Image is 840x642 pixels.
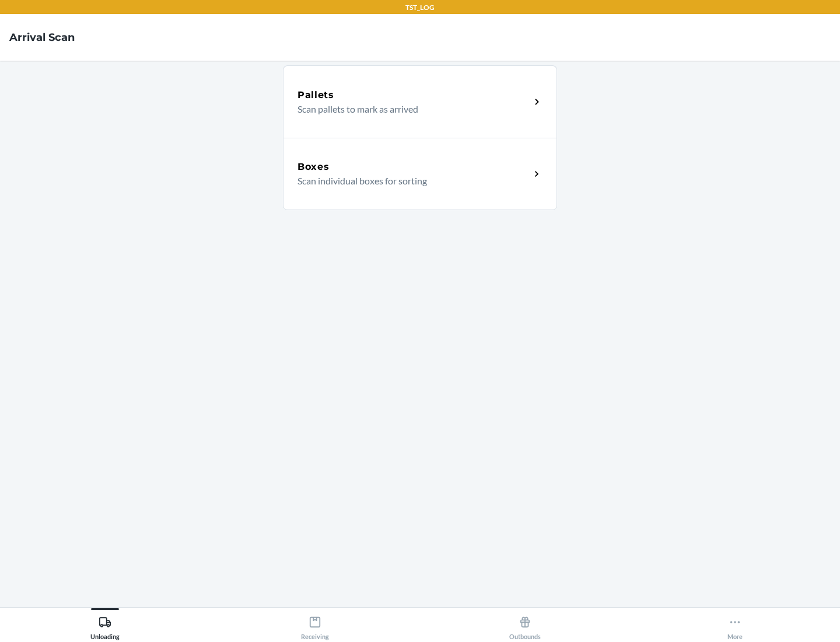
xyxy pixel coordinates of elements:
button: Receiving [210,608,420,640]
div: More [727,611,743,640]
h5: Pallets [297,88,334,102]
p: Scan pallets to mark as arrived [297,102,521,116]
a: BoxesScan individual boxes for sorting [283,138,557,210]
a: PalletsScan pallets to mark as arrived [283,65,557,138]
h4: Arrival Scan [9,30,75,45]
div: Outbounds [509,611,541,640]
p: TST_LOG [405,2,435,13]
button: More [630,608,840,640]
p: Scan individual boxes for sorting [297,174,521,188]
h5: Boxes [297,160,330,174]
button: Outbounds [420,608,630,640]
div: Receiving [301,611,329,640]
div: Unloading [90,611,120,640]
